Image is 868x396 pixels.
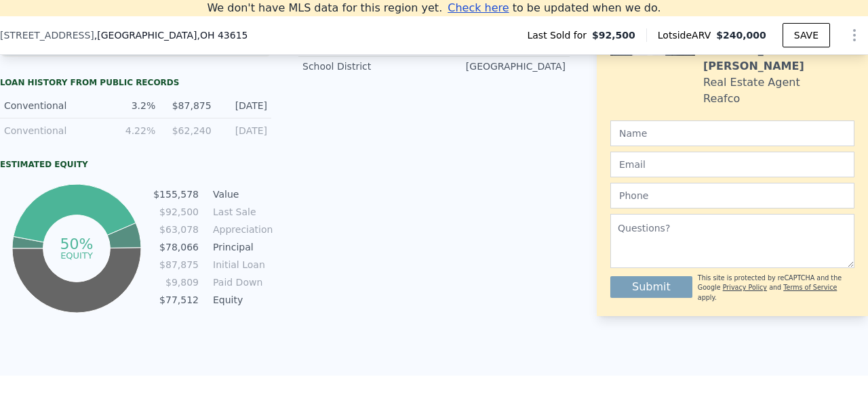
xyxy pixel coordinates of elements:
div: $62,240 [163,124,211,137]
td: Paid Down [210,275,271,290]
div: Conventional [4,124,100,137]
input: Phone [610,183,854,208]
td: $155,578 [153,187,199,202]
div: [DATE] [220,99,267,112]
td: Equity [210,292,271,307]
span: $240,000 [716,30,766,41]
div: $87,875 [163,99,211,112]
span: , OH 43615 [197,30,248,41]
div: School District [302,60,434,73]
span: Lotside ARV [658,28,716,42]
td: Initial Loan [210,257,271,272]
tspan: equity [60,250,93,260]
a: Privacy Policy [723,284,767,291]
div: This site is protected by reCAPTCHA and the Google and apply. [698,273,854,303]
div: Real Estate Agent [703,74,800,91]
div: [PERSON_NAME] [PERSON_NAME] [703,42,854,74]
button: Submit [610,276,692,298]
a: Terms of Service [783,284,837,291]
tspan: 50% [60,236,93,252]
td: $9,809 [153,275,199,290]
td: Principal [210,240,271,255]
div: [DATE] [220,124,267,137]
div: 4.22% [108,124,155,137]
button: Show Options [841,22,868,49]
span: , [GEOGRAPHIC_DATA] [94,28,248,42]
input: Name [610,120,854,146]
div: Conventional [4,99,100,112]
td: Last Sale [210,204,271,219]
div: Reafco [703,91,740,107]
td: Appreciation [210,222,271,237]
div: [GEOGRAPHIC_DATA] [434,60,566,73]
span: Last Sold for [527,28,592,42]
input: Email [610,152,854,177]
td: $77,512 [153,292,199,307]
span: Check here [448,1,509,14]
div: 3.2% [108,99,155,112]
td: $92,500 [153,204,199,219]
td: Value [210,187,271,202]
button: SAVE [783,23,830,47]
td: $87,875 [153,257,199,272]
td: $63,078 [153,222,199,237]
td: $78,066 [153,240,199,255]
span: $92,500 [592,28,635,42]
